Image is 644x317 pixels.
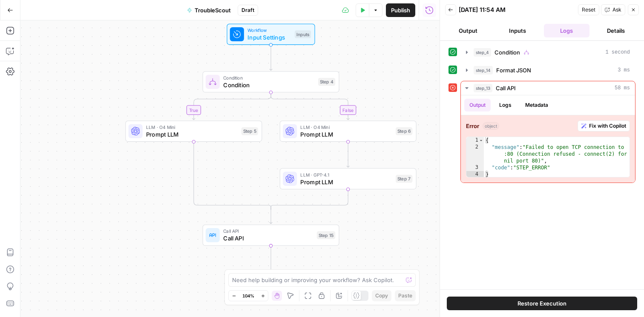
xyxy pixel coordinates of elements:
span: 104% [242,292,254,299]
g: Edge from step_4 to step_6 [271,92,349,120]
button: 1 second [461,46,635,59]
button: TroubleScout [182,3,236,17]
span: Restore Execution [517,299,566,308]
span: LLM · O4 Mini [146,124,238,131]
span: 1 second [605,49,630,56]
span: object [483,122,499,130]
div: 58 ms [461,95,635,183]
div: 3 [466,164,484,171]
span: Ask [612,6,621,14]
span: Fix with Copilot [589,122,626,130]
g: Edge from step_4-conditional-end to step_15 [270,207,272,223]
g: Edge from start to step_4 [270,45,272,70]
button: Logs [544,24,590,37]
button: Output [464,99,491,111]
span: Call API [223,234,313,243]
div: Inputs [295,30,311,38]
span: Prompt LLM [300,130,392,139]
button: 3 ms [461,63,635,77]
span: Reset [582,6,595,14]
span: Toggle code folding, rows 1 through 4 [479,137,483,144]
div: Step 7 [396,175,412,183]
span: TroubleScout [195,6,231,14]
button: Inputs [494,24,540,37]
div: 1 [466,137,484,144]
button: Publish [386,3,415,17]
span: Copy [375,292,388,300]
button: Details [593,24,639,37]
div: Step 15 [317,231,335,239]
span: Call API [223,228,313,235]
div: Call APICall APIStep 15 [203,225,339,246]
g: Edge from step_7 to step_4-conditional-end [271,189,348,210]
span: Condition [223,74,314,82]
button: Ask [601,4,625,15]
button: Restore Execution [447,297,637,310]
button: Metadata [520,99,553,111]
div: Step 5 [241,127,258,135]
span: Call API [496,84,516,92]
button: Paste [395,290,416,301]
span: step_4 [474,48,491,57]
div: Step 4 [318,78,335,86]
span: 58 ms [615,84,630,92]
span: step_13 [474,84,492,92]
span: 3 ms [618,66,630,74]
div: LLM · O4 MiniPrompt LLMStep 5 [125,120,262,142]
button: Logs [494,99,517,111]
span: step_14 [474,66,493,74]
span: Input Settings [247,33,291,42]
button: Reset [578,4,599,15]
div: 4 [466,171,484,178]
button: Fix with Copilot [578,120,630,131]
span: Prompt LLM [300,177,392,186]
div: WorkflowInput SettingsInputs [203,24,339,45]
g: Edge from step_4 to step_5 [193,92,271,120]
div: ConditionConditionStep 4 [203,71,339,92]
button: 58 ms [461,81,635,95]
div: Step 6 [396,127,412,135]
span: Prompt LLM [146,130,238,139]
g: Edge from step_6 to step_7 [347,142,349,167]
strong: Error [466,122,479,130]
div: Single OutputOutputEnd [203,272,339,294]
span: Paste [398,292,412,300]
div: LLM · O4 MiniPrompt LLMStep 6 [280,120,417,142]
span: LLM · GPT-4.1 [300,171,392,179]
span: Condition [223,80,314,89]
span: Format JSON [496,66,531,74]
g: Edge from step_15 to end [270,246,272,271]
span: Workflow [247,27,291,34]
span: LLM · O4 Mini [300,124,392,131]
span: Publish [391,6,410,14]
button: Output [445,24,491,37]
div: LLM · GPT-4.1Prompt LLMStep 7 [280,168,417,189]
span: Draft [241,6,254,14]
g: Edge from step_5 to step_4-conditional-end [194,142,271,209]
button: Copy [372,290,391,301]
div: 2 [466,144,484,164]
span: Condition [494,48,520,57]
